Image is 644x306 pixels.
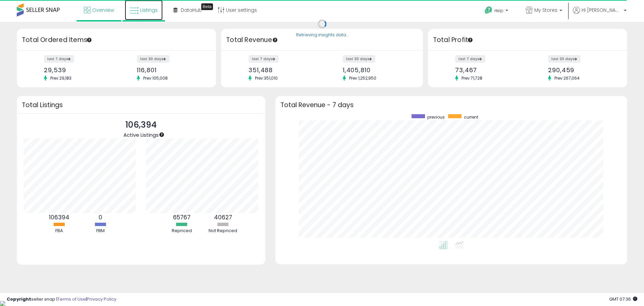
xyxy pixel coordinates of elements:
[534,7,557,13] span: My Stores
[226,35,418,45] h3: Total Revenue
[458,75,486,81] span: Prev: 71,728
[203,228,243,234] div: Not Repriced
[7,296,31,302] strong: Copyright
[123,131,159,138] span: Active Listings
[252,75,281,81] span: Prev: 351,010
[140,7,158,13] span: Listings
[201,3,213,10] div: Tooltip anchor
[464,114,478,120] span: current
[479,1,515,22] a: Help
[86,37,92,43] div: Tooltip anchor
[44,55,74,63] label: last 7 days
[137,55,169,63] label: last 30 days
[99,213,102,221] b: 0
[427,114,445,120] span: previous
[137,67,204,74] div: 116,801
[39,228,79,234] div: FBA
[467,37,473,43] div: Tooltip anchor
[548,55,581,63] label: last 30 days
[484,6,493,14] i: Get Help
[433,35,622,45] h3: Total Profit
[214,213,232,221] b: 40627
[7,296,116,303] div: seller snap | |
[57,296,86,302] a: Terms of Use
[22,102,260,107] h3: Total Listings
[87,296,116,302] a: Privacy Policy
[173,213,191,221] b: 65767
[455,67,523,74] div: 73,467
[44,67,111,74] div: 29,539
[92,7,114,13] span: Overview
[249,67,317,74] div: 351,488
[22,35,211,45] h3: Total Ordered Items
[249,55,279,63] label: last 7 days
[47,75,75,81] span: Prev: 29,183
[548,67,615,74] div: 290,459
[159,132,165,138] div: Tooltip anchor
[582,7,622,13] span: Hi [PERSON_NAME]
[181,7,202,13] span: DataHub
[280,102,622,107] h3: Total Revenue - 7 days
[346,75,380,81] span: Prev: 1,252,950
[140,75,171,81] span: Prev: 105,008
[343,67,411,74] div: 1,405,810
[551,75,583,81] span: Prev: 267,064
[296,32,348,38] div: Retrieving insights data..
[272,37,278,43] div: Tooltip anchor
[609,296,637,302] span: 2025-09-12 07:36 GMT
[494,8,503,13] span: Help
[162,228,202,234] div: Repriced
[80,228,120,234] div: FBM
[123,119,159,131] p: 106,394
[455,55,485,63] label: last 7 days
[573,7,627,22] a: Hi [PERSON_NAME]
[49,213,69,221] b: 106394
[343,55,375,63] label: last 30 days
